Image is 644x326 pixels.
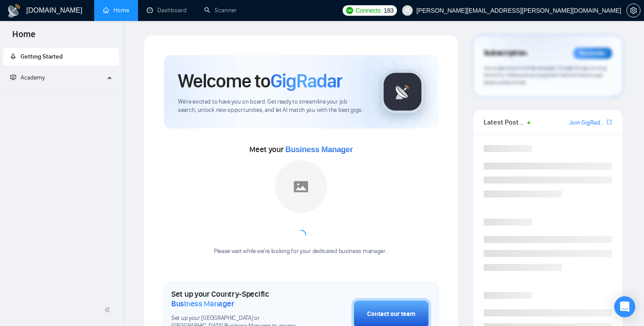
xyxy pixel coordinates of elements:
[147,7,187,14] a: dashboardDashboard
[7,4,21,18] img: logo
[381,70,425,114] img: gigradar-logo.png
[204,7,237,14] a: searchScanner
[10,74,16,80] span: fund-projection-screen
[573,48,612,59] div: Reminder
[626,7,640,14] a: setting
[178,98,367,114] span: We're excited to have you on board. Get ready to streamline your job search, unlock new opportuni...
[275,160,327,213] img: placeholder.png
[356,6,382,15] span: Connects:
[21,74,45,81] span: Academy
[346,7,353,14] img: upwork-logo.png
[367,309,415,319] div: Contact our team
[5,28,42,46] span: Home
[209,247,394,256] div: Please wait while we're looking for your dedicated business manager...
[104,305,113,314] span: double-left
[178,69,342,93] h1: Welcome to
[484,65,607,86] span: Your subscription will be renewed. To keep things running smoothly, make sure your payment method...
[607,118,612,125] span: export
[627,7,640,14] span: setting
[249,145,353,154] span: Meet your
[384,6,393,15] span: 183
[171,299,234,309] span: Business Manager
[3,90,119,96] li: Academy Homepage
[285,145,353,154] span: Business Manager
[103,7,129,14] a: homeHome
[270,69,342,93] span: GigRadar
[294,229,308,243] span: loading
[3,48,119,66] li: Getting Started
[10,74,45,81] span: Academy
[614,296,635,317] div: Open Intercom Messenger
[626,3,640,17] button: setting
[21,53,63,60] span: Getting Started
[484,117,525,128] span: Latest Posts from the GigRadar Community
[607,118,612,126] a: export
[10,53,16,59] span: rocket
[484,46,527,61] span: Subscription
[569,118,605,128] a: Join GigRadar Slack Community
[171,289,308,309] h1: Set up your Country-Specific
[404,7,410,14] span: user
